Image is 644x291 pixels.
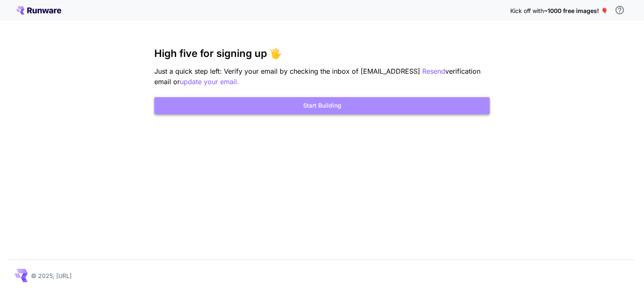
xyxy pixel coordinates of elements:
span: ~1000 free images! 🎈 [544,7,608,14]
button: Resend [422,66,445,77]
h3: High five for signing up 🖐️ [154,48,490,59]
button: update your email. [180,77,239,87]
span: Kick off with [510,7,544,14]
span: Just a quick step left: Verify your email by checking the inbox of [EMAIL_ADDRESS] [154,67,422,75]
button: In order to qualify for free credit, you need to sign up with a business email address and click ... [611,2,628,18]
button: Start Building [154,97,490,114]
p: © 2025, [URL] [31,271,72,280]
